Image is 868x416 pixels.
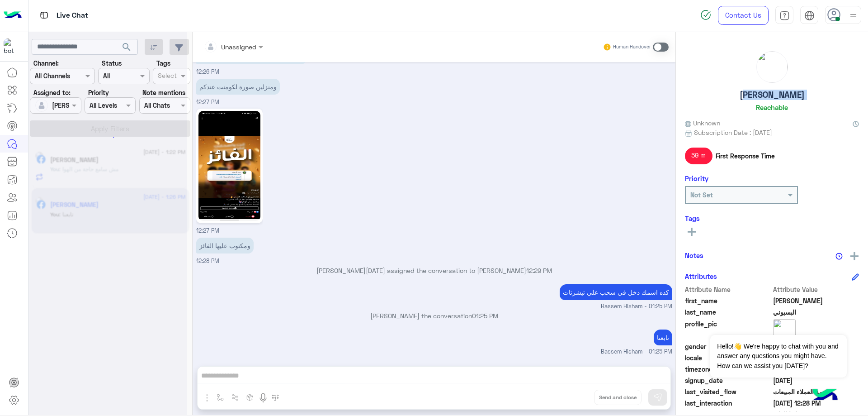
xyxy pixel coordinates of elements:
[685,285,771,294] span: Attribute Name
[4,38,20,55] img: 713415422032625
[685,148,712,164] span: 59 m
[196,311,672,320] p: [PERSON_NAME] the conversation
[196,258,219,264] span: 12:28 PM
[779,10,790,21] img: tab
[716,151,775,161] span: First Response Time
[196,227,219,234] span: 12:27 PM
[775,6,793,25] a: tab
[526,267,552,274] span: 12:29 PM
[685,319,771,340] span: profile_pic
[685,214,859,222] h6: Tags
[196,79,280,95] p: 26/8/2025, 12:27 PM
[848,10,859,21] img: profile
[57,10,88,22] p: Live Chat
[685,307,771,317] span: last_name
[809,380,841,411] img: hulul-logo.png
[685,342,771,351] span: gender
[38,10,50,21] img: tab
[472,312,498,320] span: 01:25 PM
[685,364,771,374] span: timezone
[694,128,772,137] span: Subscription Date : [DATE]
[156,71,177,82] div: Select
[850,252,859,260] img: add
[804,10,815,21] img: tab
[773,307,859,317] span: البسيوني
[685,174,708,182] h6: Priority
[773,285,859,294] span: Attribute Value
[685,118,720,128] span: Unknown
[196,238,254,253] p: 26/8/2025, 12:28 PM
[594,390,642,405] button: Send and close
[756,103,788,111] h6: Reachable
[685,376,771,385] span: signup_date
[685,387,771,397] span: last_visited_flow
[196,266,672,275] p: [PERSON_NAME][DATE] assigned the conversation to [PERSON_NAME]
[685,251,703,259] h6: Notes
[710,335,846,378] span: Hello!👋 We're happy to chat with you and answer any questions you might have. How can we assist y...
[560,284,672,300] p: 26/8/2025, 1:25 PM
[740,90,805,100] h5: [PERSON_NAME]
[685,296,771,306] span: first_name
[685,398,771,408] span: last_interaction
[654,330,672,345] p: 26/8/2025, 1:25 PM
[4,6,22,25] img: Logo
[773,296,859,306] span: محمد
[685,272,717,280] h6: Attributes
[99,129,115,145] div: loading...
[773,376,859,385] span: 2025-08-26T09:25:31.41Z
[685,353,771,363] span: locale
[773,398,859,408] span: 2025-08-26T09:28:09.718Z
[613,43,651,51] small: Human Handover
[773,387,859,397] span: خدمة العملاء المبيعات
[757,52,788,82] img: picture
[601,348,672,356] span: Bassem Hisham - 01:25 PM
[601,302,672,311] span: Bassem Hisham - 01:25 PM
[835,253,843,260] img: notes
[198,111,260,221] img: 538130419_1260919245330522_5995749833227140510_n.jpg
[196,68,219,75] span: 12:26 PM
[196,356,672,366] p: Conversation has been dropped by [PERSON_NAME]
[700,10,711,20] img: spinner
[196,99,219,105] span: 12:27 PM
[718,6,769,25] a: Contact Us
